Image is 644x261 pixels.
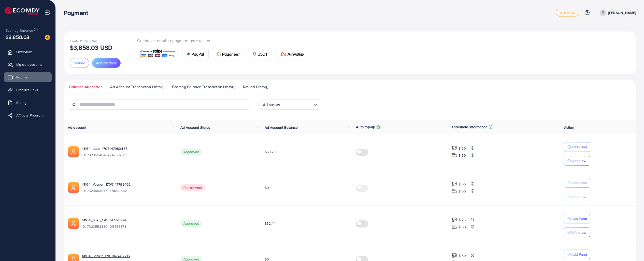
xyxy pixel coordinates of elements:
span: ID: 7323553945044090882 [82,188,172,193]
span: Approved [180,149,202,155]
p: Threshold information [452,124,488,130]
img: card [187,52,191,56]
img: top-up amount [452,153,457,158]
span: Ecomdy Balance [6,28,33,33]
span: All status [263,101,280,109]
p: $ 50 [459,181,466,187]
span: Payment [16,75,31,80]
p: Add Fund [571,144,587,150]
a: 41164_Yasser_1705147799462 [82,182,172,187]
button: Add Fund [564,178,590,188]
img: ic-ads-acc.e4c84228.svg [68,218,79,229]
p: Add Fund [571,180,587,186]
span: Ecomdy Balance Transaction History [172,84,235,90]
p: $ 20 [459,145,466,151]
button: Add Fund [564,214,590,223]
span: ID: 7323553830405455873 [82,224,172,229]
input: Search for option [280,101,313,109]
img: card [139,49,176,60]
img: top-up amount [452,181,457,187]
p: Or choose another payment gate to start [137,38,313,44]
img: top-up amount [452,188,457,194]
span: $3,858.03 [6,33,29,41]
span: ID: 7323554648424759297 [82,152,172,157]
span: Overview [16,49,32,54]
p: Add Fund [571,251,587,257]
img: ic-ads-acc.e4c84228.svg [68,182,79,193]
a: Overview [4,47,52,57]
p: [PERSON_NAME] [608,10,636,16]
a: 41164_Shakir_1705147746585 [82,253,172,258]
a: cardAirwallex [276,48,309,60]
span: Ad Account Status [180,125,210,130]
img: card [217,52,221,56]
span: $32.44 [265,221,276,226]
span: $63.29 [265,149,276,154]
div: <span class='underline'>41164_Yasser_1705147799462</span></br>7323553945044090882 [82,182,172,193]
span: Affiliate Program [16,113,44,118]
span: Refund [74,60,85,66]
span: Ad Account Transaction History [110,84,164,90]
a: cardPayoneer [213,48,244,60]
button: Withdraw [564,227,590,237]
span: Ad Account Balance [265,125,298,130]
a: enterprise [556,9,579,17]
img: top-up amount [452,217,457,222]
button: Add balance [92,58,121,68]
span: Ad account [68,125,87,130]
a: card [137,48,178,60]
button: Add Fund [564,142,590,152]
button: Withdraw [564,192,590,201]
img: menu [45,10,51,15]
span: Add balance [96,60,117,66]
img: top-up amount [452,145,457,151]
p: $ 50 [459,152,466,158]
span: Punishment [180,184,206,191]
img: top-up amount [452,253,457,258]
img: card [280,52,287,56]
span: Refund History [243,84,268,90]
span: Payoneer [222,51,240,57]
span: Balance Allocation [69,84,103,90]
iframe: Chat [622,238,640,257]
a: 41164_Sakr_1705147778994 [82,218,172,223]
div: <span class='underline'>41164_dalo_1705147980455</span></br>7323554648424759297 [82,146,172,158]
p: Auto top-up [356,124,375,130]
img: card [252,52,256,56]
button: Withdraw [564,156,590,166]
span: Approved [180,220,202,227]
span: Airwallex [288,51,304,57]
button: Refund [70,58,89,68]
span: $0 [265,185,269,190]
span: Billing [16,100,26,105]
a: Affiliate Program [4,110,52,120]
p: Withdraw [571,158,586,164]
p: Add Fund [571,216,587,222]
a: Billing [4,97,52,108]
p: $ 50 [459,188,466,194]
div: <span class='underline'>41164_Sakr_1705147778994</span></br>7323553830405455873 [82,218,172,229]
button: Add Fund [564,250,590,259]
span: My ad accounts [16,62,42,67]
p: $ 50 [459,253,466,259]
a: 41164_dalo_1705147980455 [82,146,172,151]
a: cardPayPal [182,48,209,60]
span: Product Links [16,87,38,92]
span: enterprise [560,11,575,14]
img: ic-ads-acc.e4c84228.svg [68,146,79,157]
h3: Payment [64,9,92,17]
span: Ecomdy Balance [70,39,98,43]
a: [PERSON_NAME] [598,9,636,16]
a: cardUSDT [248,48,272,60]
span: USDT [257,51,268,57]
img: top-up amount [452,224,457,230]
p: Withdraw [571,229,586,235]
span: Action [564,125,574,130]
p: $3,858.03 USD [70,44,112,51]
div: Search for option [259,100,322,110]
p: $ 25 [459,217,466,223]
a: My ad accounts [4,59,52,70]
img: logo [5,7,39,15]
p: Withdraw [571,193,586,200]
